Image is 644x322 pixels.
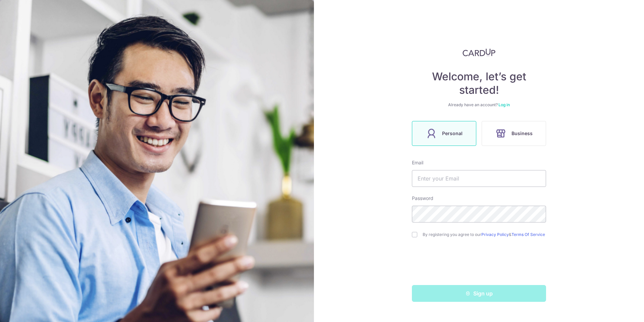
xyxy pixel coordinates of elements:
a: Personal [409,121,479,146]
span: Business [512,129,533,137]
span: Personal [442,129,463,137]
iframe: reCAPTCHA [428,251,530,277]
label: By registering you agree to our & [423,232,546,237]
label: Email [412,159,423,166]
div: Already have an account? [412,102,546,108]
input: Enter your Email [412,170,546,187]
a: Log in [498,102,510,107]
img: CardUp Logo [463,48,495,56]
a: Business [479,121,549,146]
a: Privacy Policy [481,232,509,237]
label: Password [412,195,433,202]
a: Terms Of Service [512,232,545,237]
h4: Welcome, let’s get started! [412,70,546,97]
